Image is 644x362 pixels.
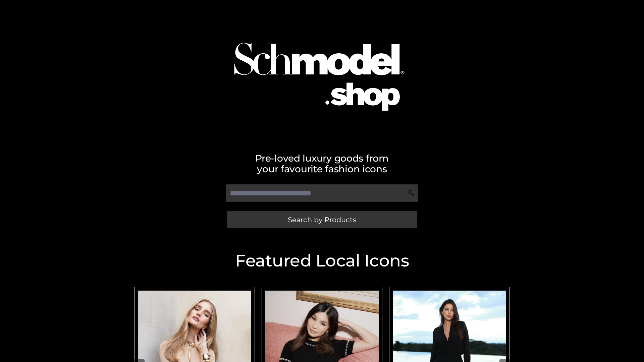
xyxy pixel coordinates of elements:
img: Search Icon [408,190,415,196]
h2: Featured Local Icons​ [131,252,513,269]
h2: Pre-loved luxury goods from your favourite fashion icons [131,153,513,174]
span: Search by Products [288,216,356,223]
a: Search by Products [227,211,417,228]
